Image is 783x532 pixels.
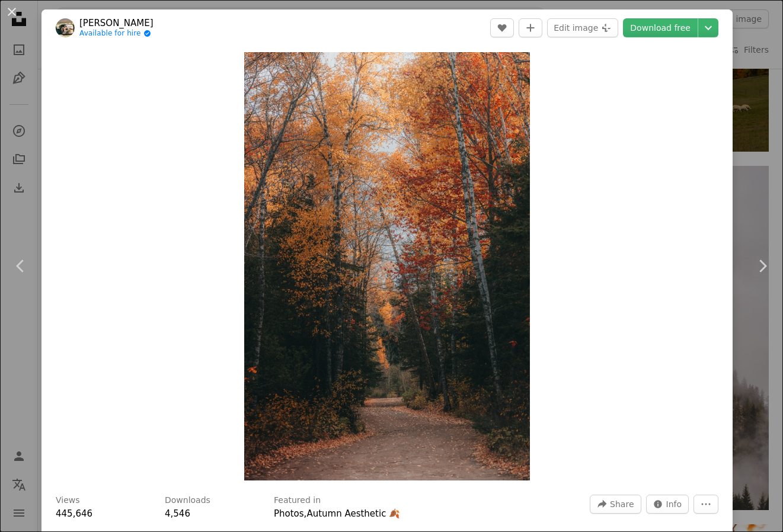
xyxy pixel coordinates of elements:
span: 4,546 [165,508,190,519]
span: Info [666,495,682,513]
button: Like [490,18,514,37]
a: Next [742,209,783,323]
img: Go to Hans's profile [56,18,75,37]
button: Choose download size [698,18,718,37]
a: Autumn Aesthetic 🍂 [306,508,400,519]
span: , [304,508,307,519]
a: Photos [274,508,304,519]
h3: Downloads [165,495,210,507]
img: a dirt road surrounded by lots of trees [244,52,530,480]
button: Stats about this image [646,495,689,514]
button: More Actions [693,495,718,514]
button: Add to Collection [519,18,542,37]
a: [PERSON_NAME] [79,17,154,29]
span: Share [610,495,634,513]
h3: Featured in [274,495,321,507]
span: 445,646 [56,508,92,519]
a: Download free [623,18,698,37]
button: Share this image [590,495,641,514]
button: Edit image [547,18,618,37]
button: Zoom in on this image [244,52,530,480]
a: Available for hire [79,29,154,39]
h3: Views [56,495,80,507]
